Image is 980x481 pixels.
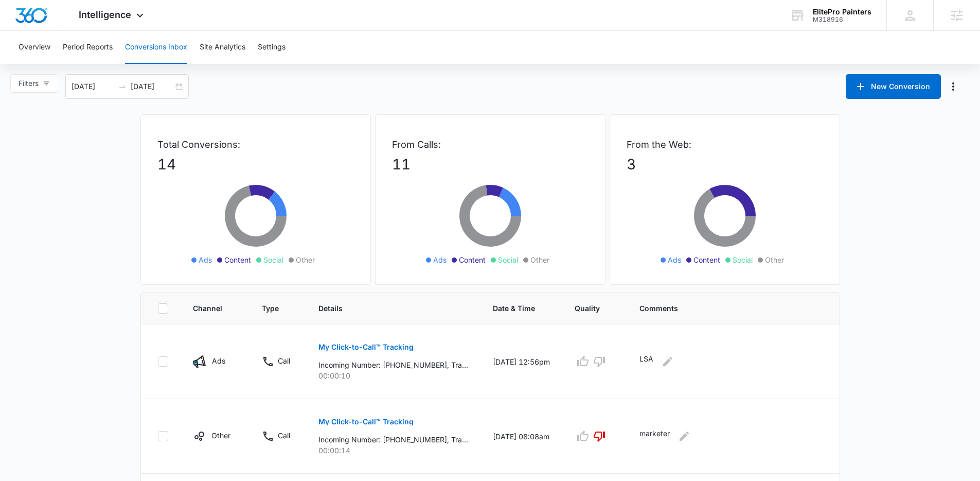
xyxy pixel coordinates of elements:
[318,335,414,359] button: My Click-to-Call™ Tracking
[318,445,468,456] p: 00:00:14
[392,153,589,175] p: 11
[668,254,681,265] span: Ads
[318,370,468,381] p: 00:00:10
[660,353,676,370] button: Edit Comments
[10,74,58,93] button: Filters
[131,81,173,92] input: End date
[318,409,414,434] button: My Click-to-Call™ Tracking
[157,138,354,151] p: Total Conversions:
[278,355,290,366] p: Call
[262,303,279,314] span: Type
[480,324,562,399] td: [DATE] 12:56pm
[627,153,823,175] p: 3
[639,303,808,314] span: Comments
[296,254,315,265] span: Other
[258,31,286,64] button: Settings
[639,353,653,370] p: LSA
[459,254,486,265] span: Content
[530,254,549,265] span: Other
[693,254,720,265] span: Content
[19,78,39,89] span: Filters
[79,9,131,20] span: Intelligence
[575,303,600,314] span: Quality
[211,430,230,441] p: Other
[263,254,283,265] span: Social
[813,8,871,16] div: account name
[318,359,468,370] p: Incoming Number: [PHONE_NUMBER], Tracking Number: [PHONE_NUMBER], Ring To: [PHONE_NUMBER], Caller...
[733,254,753,265] span: Social
[813,16,871,23] div: account id
[118,82,127,91] span: swap-right
[318,303,453,314] span: Details
[480,399,562,474] td: [DATE] 08:08am
[627,138,823,151] p: From the Web:
[846,74,941,99] button: New Conversion
[63,31,113,64] button: Period Reports
[765,254,784,265] span: Other
[318,418,414,425] p: My Click-to-Call™ Tracking
[639,428,670,444] p: marketer
[945,78,961,95] button: Manage Numbers
[433,254,447,265] span: Ads
[199,254,212,265] span: Ads
[392,138,589,151] p: From Calls:
[200,31,245,64] button: Site Analytics
[278,430,290,441] p: Call
[212,355,225,366] p: Ads
[318,434,468,445] p: Incoming Number: [PHONE_NUMBER], Tracking Number: [PHONE_NUMBER], Ring To: [PHONE_NUMBER], Caller...
[493,303,535,314] span: Date & Time
[318,343,414,351] p: My Click-to-Call™ Tracking
[676,428,692,444] button: Edit Comments
[224,254,251,265] span: Content
[72,81,114,92] input: Start date
[125,31,187,64] button: Conversions Inbox
[157,153,354,175] p: 14
[193,303,222,314] span: Channel
[118,82,127,91] span: to
[19,31,50,64] button: Overview
[498,254,518,265] span: Social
